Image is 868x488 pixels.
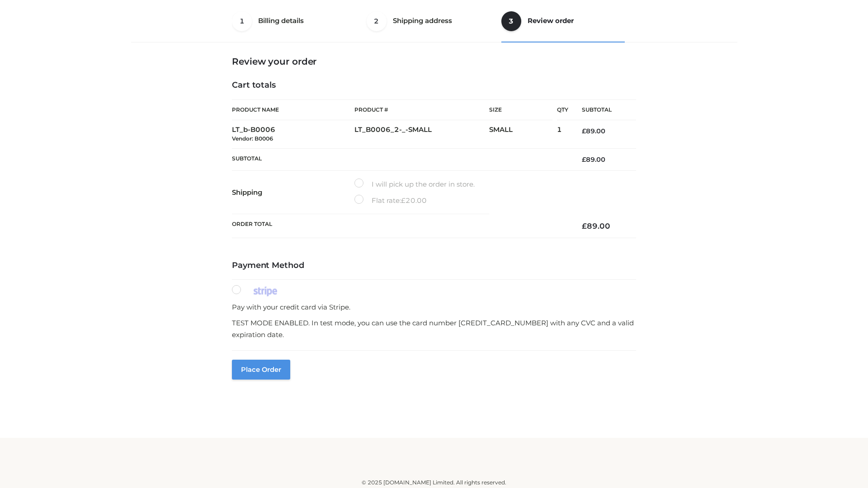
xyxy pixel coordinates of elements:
span: £ [582,127,586,135]
span: £ [582,221,587,230]
bdi: 89.00 [582,221,610,230]
bdi: 20.00 [401,196,427,205]
span: £ [401,196,406,205]
th: Size [489,100,552,120]
bdi: 89.00 [582,127,605,135]
th: Subtotal [568,100,636,120]
bdi: 89.00 [582,155,605,164]
p: Pay with your credit card via Stripe. [232,301,636,313]
label: I will pick up the order in store. [354,178,475,190]
h3: Review your order [232,56,636,67]
p: TEST MODE ENABLED. In test mode, you can use the card number [CREDIT_CARD_NUMBER] with any CVC an... [232,317,636,340]
h4: Payment Method [232,261,636,271]
td: 1 [557,120,568,149]
th: Qty [557,99,568,120]
th: Product # [354,99,489,120]
button: Place order [232,360,290,380]
small: Vendor: B0006 [232,135,273,142]
th: Subtotal [232,148,568,170]
td: LT_B0006_2-_-SMALL [354,120,489,149]
td: LT_b-B0006 [232,120,354,149]
span: £ [582,155,586,164]
label: Flat rate: [354,195,427,206]
th: Order Total [232,214,568,238]
h4: Cart totals [232,80,636,90]
div: © 2025 [DOMAIN_NAME] Limited. All rights reserved. [134,478,734,487]
th: Shipping [232,171,354,214]
td: SMALL [489,120,557,149]
th: Product Name [232,99,354,120]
